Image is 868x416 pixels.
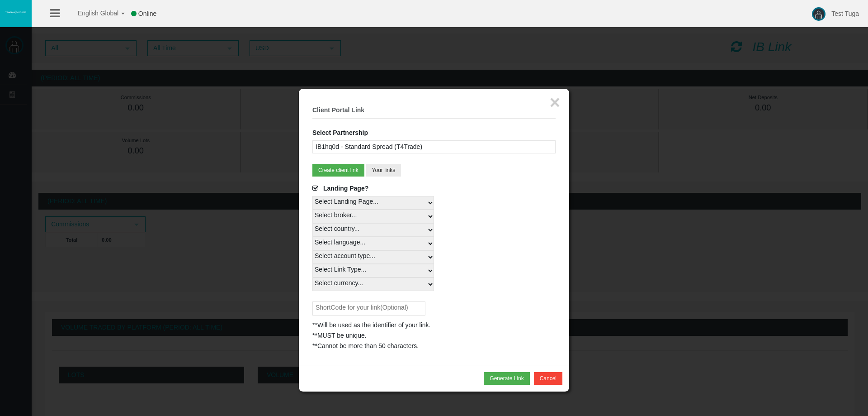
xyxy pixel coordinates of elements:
[831,10,859,17] span: Test Tuga
[66,10,118,17] span: English Global
[312,106,364,114] b: Client Portal Link
[312,164,364,177] button: Create client link
[312,128,368,138] label: Select Partnership
[312,301,425,316] input: ShortCode for your link(Optional)
[5,10,27,14] img: logo.svg
[312,341,556,351] div: **Cannot be more than 50 characters.
[312,330,556,341] div: **MUST be unique.
[138,10,156,17] span: Online
[550,93,560,111] button: ×
[534,372,562,385] button: Cancel
[484,372,529,385] button: Generate Link
[366,164,401,177] button: Your links
[812,7,826,21] img: user-image
[312,140,556,153] div: IB1hq0d - Standard Spread (T4Trade)
[323,185,368,192] span: Landing Page?
[312,320,556,330] div: **Will be used as the identifier of your link.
